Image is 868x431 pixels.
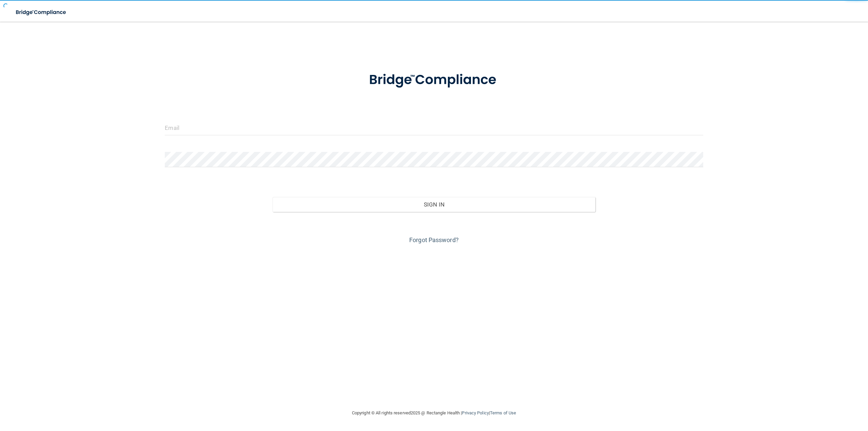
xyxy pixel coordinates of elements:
[490,410,516,415] a: Terms of Use
[273,197,595,212] button: Sign In
[165,120,703,135] input: Email
[462,410,489,415] a: Privacy Policy
[10,5,73,19] img: bridge_compliance_login_screen.278c3ca4.svg
[355,62,513,98] img: bridge_compliance_login_screen.278c3ca4.svg
[310,402,558,424] div: Copyright © All rights reserved 2025 @ Rectangle Health | |
[409,236,459,243] a: Forgot Password?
